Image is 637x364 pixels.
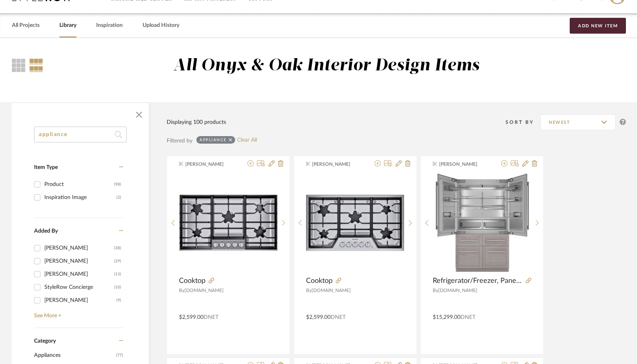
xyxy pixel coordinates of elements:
span: DNET [460,315,475,320]
span: (77) [116,349,123,362]
button: Add New Item [570,18,626,34]
div: (98) [114,178,121,191]
span: $15,299.00 [433,315,460,320]
span: Cooktop [306,277,333,285]
span: [PERSON_NAME] [185,161,235,168]
span: By [179,288,184,293]
div: [PERSON_NAME] [44,255,114,267]
span: [DOMAIN_NAME] [312,288,351,293]
span: Refrigerator/Freezer, Panel-Ready [433,277,523,285]
div: [PERSON_NAME] [44,294,116,307]
span: Item Type [34,165,58,170]
span: DNET [331,315,346,320]
div: Sort By [506,118,540,126]
div: (38) [114,242,121,254]
div: Inspiration Image [44,191,116,204]
div: Filtered by [167,136,192,145]
div: StyleRow Concierge [44,281,114,294]
div: Displaying 100 products [167,118,226,127]
span: [DOMAIN_NAME] [184,288,224,293]
div: [PERSON_NAME] [44,242,114,254]
div: appliance [200,137,227,142]
div: (2) [116,191,121,204]
div: [PERSON_NAME] [44,268,114,281]
span: By [306,288,312,293]
a: Library [59,20,76,31]
div: All Onyx & Oak Interior Design Items [173,56,479,76]
span: By [433,288,438,293]
span: DNET [203,315,219,320]
div: (9) [116,294,121,307]
span: $2,599.00 [179,315,203,320]
div: (13) [114,268,121,281]
a: Clear All [237,137,257,144]
img: Cooktop [306,174,404,272]
img: Refrigerator/Freezer, Panel-Ready [433,174,531,272]
a: All Projects [12,20,40,31]
span: [PERSON_NAME] [312,161,362,168]
button: Close [131,107,147,123]
a: Upload History [143,20,179,31]
span: [DOMAIN_NAME] [438,288,477,293]
span: $2,599.00 [306,315,331,320]
span: Appliances [34,349,114,362]
span: Category [34,338,56,345]
div: Product [44,178,114,191]
a: Inspiration [96,20,123,31]
input: Search within 100 results [34,127,127,142]
img: Cooktop [179,174,278,272]
div: (29) [114,255,121,267]
span: [PERSON_NAME] [439,161,489,168]
span: Added By [34,228,58,234]
div: (10) [114,281,121,294]
span: Cooktop [179,277,205,285]
a: See More + [32,307,123,319]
